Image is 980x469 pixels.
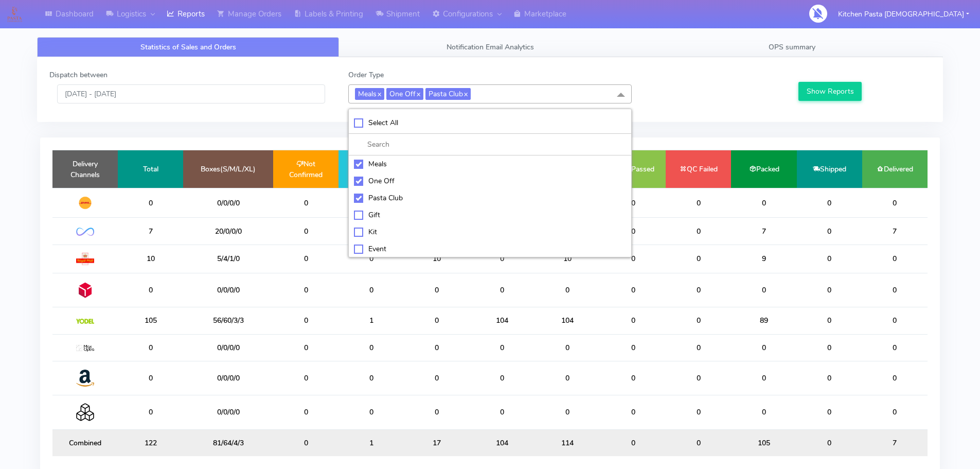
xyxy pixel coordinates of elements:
[338,307,404,334] td: 1
[666,218,731,245] td: 0
[666,245,731,273] td: 0
[600,218,666,245] td: 0
[273,361,338,395] td: 0
[354,244,626,254] div: Event
[377,88,381,99] a: x
[76,253,94,265] img: Royal Mail
[338,273,404,307] td: 0
[76,403,94,421] img: Collection
[354,227,626,237] div: Kit
[183,361,273,395] td: 0/0/0/0
[354,139,626,150] input: multiselect-search
[76,369,94,387] img: Amazon
[404,429,469,456] td: 17
[797,395,862,429] td: 0
[535,245,600,273] td: 10
[273,245,338,273] td: 0
[118,245,183,273] td: 10
[183,245,273,273] td: 5/4/1/0
[731,334,796,361] td: 0
[862,361,928,395] td: 0
[183,188,273,218] td: 0/0/0/0
[862,245,928,273] td: 0
[600,307,666,334] td: 0
[183,307,273,334] td: 56/60/3/3
[666,429,731,456] td: 0
[535,429,600,456] td: 114
[470,429,535,456] td: 104
[273,218,338,245] td: 0
[797,218,862,245] td: 0
[731,218,796,245] td: 7
[666,273,731,307] td: 0
[183,273,273,307] td: 0/0/0/0
[404,334,469,361] td: 0
[338,150,404,188] td: Confirmed
[797,245,862,273] td: 0
[404,273,469,307] td: 0
[52,150,118,188] td: Delivery Channels
[183,395,273,429] td: 0/0/0/0
[797,361,862,395] td: 0
[338,218,404,245] td: 0
[862,218,928,245] td: 7
[425,88,471,100] span: Pasta Club
[118,395,183,429] td: 0
[118,188,183,218] td: 0
[731,188,796,218] td: 0
[183,218,273,245] td: 20/0/0/0
[731,245,796,273] td: 9
[404,361,469,395] td: 0
[798,82,862,101] button: Show Reports
[76,196,94,210] img: DHL
[769,42,815,52] span: OPS summary
[535,395,600,429] td: 0
[404,395,469,429] td: 0
[470,334,535,361] td: 0
[830,4,977,25] button: Kitchen Pasta [DEMOGRAPHIC_DATA]
[273,188,338,218] td: 0
[470,307,535,334] td: 104
[666,361,731,395] td: 0
[76,319,94,324] img: Yodel
[862,273,928,307] td: 0
[600,361,666,395] td: 0
[862,334,928,361] td: 0
[404,307,469,334] td: 0
[404,245,469,273] td: 10
[470,395,535,429] td: 0
[535,307,600,334] td: 104
[600,188,666,218] td: 0
[37,37,943,57] ul: Tabs
[338,334,404,361] td: 0
[797,307,862,334] td: 0
[52,429,118,456] td: Combined
[731,150,796,188] td: Packed
[354,176,626,186] div: One Off
[338,361,404,395] td: 0
[76,345,94,352] img: MaxOptra
[535,361,600,395] td: 0
[666,395,731,429] td: 0
[797,273,862,307] td: 0
[470,273,535,307] td: 0
[338,395,404,429] td: 0
[862,150,928,188] td: Delivered
[600,334,666,361] td: 0
[76,281,94,299] img: DPD
[118,334,183,361] td: 0
[273,150,338,188] td: Not Confirmed
[535,334,600,361] td: 0
[338,245,404,273] td: 0
[386,88,423,100] span: One Off
[338,188,404,218] td: 0
[862,395,928,429] td: 0
[118,273,183,307] td: 0
[463,88,468,99] a: x
[354,210,626,220] div: Gift
[57,84,325,103] input: Pick the Daterange
[354,159,626,169] div: Meals
[118,361,183,395] td: 0
[731,361,796,395] td: 0
[348,70,384,80] label: Order Type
